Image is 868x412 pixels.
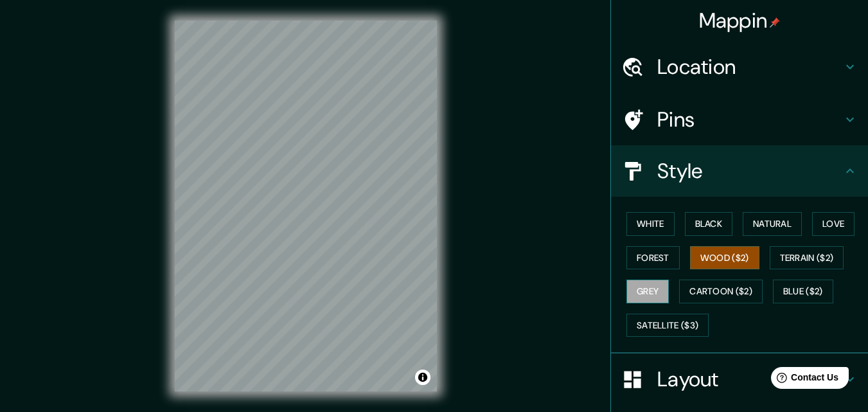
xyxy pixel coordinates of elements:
[657,366,842,392] h4: Layout
[611,145,868,197] div: Style
[770,17,780,28] img: pin-icon.png
[657,54,842,80] h4: Location
[611,41,868,93] div: Location
[699,8,781,33] h4: Mappin
[685,212,733,236] button: Black
[611,354,868,405] div: Layout
[626,212,675,236] button: White
[754,362,854,398] iframe: Help widget launcher
[679,280,763,303] button: Cartoon ($2)
[626,280,669,303] button: Grey
[175,21,437,391] canvas: Map
[657,107,842,132] h4: Pins
[690,246,759,270] button: Wood ($2)
[626,314,709,337] button: Satellite ($3)
[773,280,833,303] button: Blue ($2)
[770,246,844,270] button: Terrain ($2)
[626,246,680,270] button: Forest
[415,370,430,385] button: Toggle attribution
[812,212,855,236] button: Love
[611,94,868,145] div: Pins
[743,212,802,236] button: Natural
[657,158,842,184] h4: Style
